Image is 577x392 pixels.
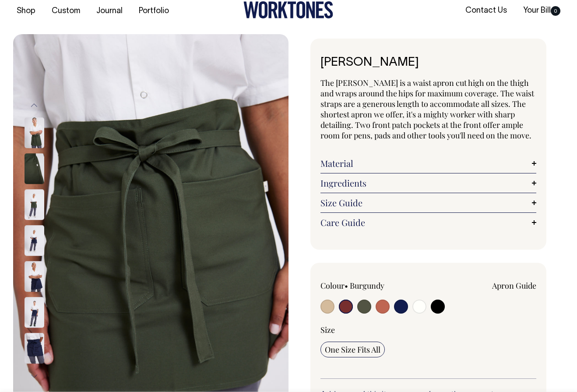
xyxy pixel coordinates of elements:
[520,4,564,18] a: Your Bill0
[320,217,536,228] a: Care Guide
[25,226,44,256] img: dark-navy
[13,4,39,18] a: Shop
[25,118,44,148] img: olive
[320,158,536,169] a: Material
[25,297,44,328] img: dark-navy
[551,6,560,16] span: 0
[25,261,44,292] img: dark-navy
[320,178,536,188] a: Ingredients
[492,280,536,291] a: Apron Guide
[28,367,41,386] button: Next
[320,342,385,357] input: One Size Fits All
[320,78,534,141] span: The [PERSON_NAME] is a waist apron cut high on the thigh and wraps around the hips for maximum co...
[320,280,407,291] div: Colour
[345,280,348,291] span: •
[25,333,44,364] img: dark-navy
[320,198,536,208] a: Size Guide
[48,4,84,18] a: Custom
[93,4,126,18] a: Journal
[135,4,172,18] a: Portfolio
[320,325,536,335] div: Size
[25,154,44,184] img: olive
[325,344,380,355] span: One Size Fits All
[28,95,41,115] button: Previous
[25,190,44,220] img: olive
[350,280,384,291] label: Burgundy
[462,4,510,18] a: Contact Us
[320,56,536,70] h1: [PERSON_NAME]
